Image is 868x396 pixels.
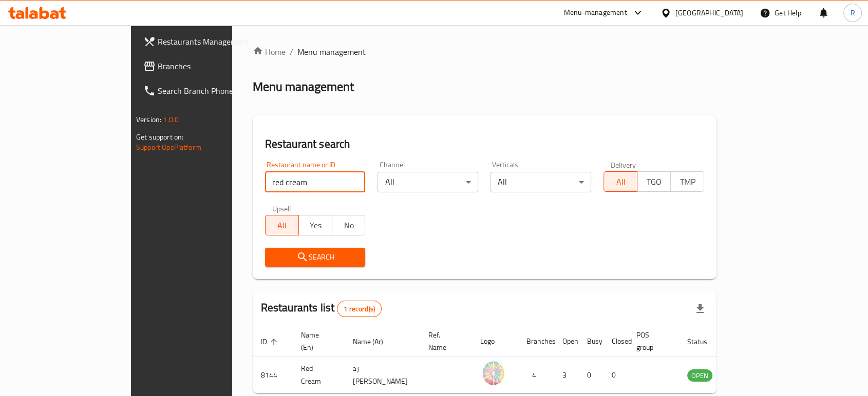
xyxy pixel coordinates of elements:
[298,215,332,235] button: Yes
[136,130,183,144] span: Get support on:
[290,46,293,58] li: /
[579,357,603,393] td: 0
[518,357,554,393] td: 4
[135,78,276,103] a: Search Branch Phone
[135,29,276,54] a: Restaurants Management
[675,174,700,189] span: TMP
[265,248,366,267] button: Search
[428,329,460,353] span: Ref. Name
[261,335,280,348] span: ID
[163,113,179,126] span: 1.0.0
[637,171,671,192] button: TGO
[265,215,299,235] button: All
[336,218,362,233] span: No
[675,7,743,18] div: [GEOGRAPHIC_DATA]
[554,357,579,393] td: 3
[603,357,628,393] td: 0
[265,172,366,192] input: Search for restaurant name or ID..
[636,329,667,353] span: POS group
[608,174,633,189] span: All
[353,335,397,348] span: Name (Ar)
[136,113,161,126] span: Version:
[337,301,382,317] div: Total records count
[564,7,627,19] div: Menu-management
[303,218,328,233] span: Yes
[480,360,506,386] img: Red Cream
[158,85,268,97] span: Search Branch Phone
[297,46,366,58] span: Menu management
[518,326,554,357] th: Branches
[253,326,768,393] table: enhanced table
[135,54,276,78] a: Branches
[579,326,603,357] th: Busy
[687,369,712,382] div: OPEN
[687,335,721,348] span: Status
[611,161,636,168] label: Delivery
[301,329,332,353] span: Name (En)
[641,174,667,189] span: TGO
[490,172,591,192] div: All
[293,357,345,393] td: Red Cream
[253,78,354,95] h2: Menu management
[670,171,704,192] button: TMP
[253,46,716,58] nav: breadcrumb
[158,35,268,48] span: Restaurants Management
[850,7,855,18] span: R
[136,141,201,154] a: Support.OpsPlatform
[688,296,712,321] div: Export file
[603,326,628,357] th: Closed
[337,304,381,314] span: 1 record(s)
[554,326,579,357] th: Open
[687,370,712,382] span: OPEN
[603,171,637,192] button: All
[158,60,268,72] span: Branches
[265,136,704,152] h2: Restaurant search
[273,251,357,264] span: Search
[472,326,518,357] th: Logo
[332,215,366,235] button: No
[270,218,295,233] span: All
[345,357,420,393] td: رد [PERSON_NAME]
[261,300,382,317] h2: Restaurants list
[272,205,291,212] label: Upsell
[378,172,478,192] div: All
